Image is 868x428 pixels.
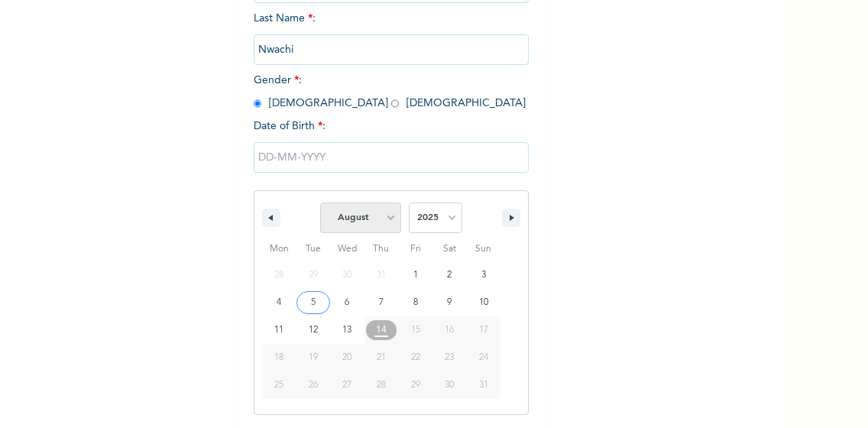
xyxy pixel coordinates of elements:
[345,289,349,316] span: 6
[296,316,331,344] button: 12
[377,344,386,371] span: 21
[413,261,418,289] span: 1
[466,289,500,316] button: 10
[296,371,331,399] button: 26
[330,371,364,399] button: 27
[432,261,467,289] button: 2
[364,344,399,371] button: 21
[445,371,454,399] span: 30
[398,261,432,289] button: 1
[432,237,467,261] span: Sat
[262,237,296,261] span: Mon
[364,289,399,316] button: 7
[411,316,420,344] span: 15
[445,344,454,371] span: 23
[398,289,432,316] button: 8
[398,316,432,344] button: 15
[262,316,296,344] button: 11
[364,237,399,261] span: Thu
[274,316,283,344] span: 11
[296,344,331,371] button: 19
[466,237,500,261] span: Sun
[479,371,488,399] span: 31
[411,371,420,399] span: 29
[445,316,454,344] span: 16
[330,316,364,344] button: 13
[432,344,467,371] button: 23
[342,344,351,371] span: 20
[262,371,296,399] button: 25
[254,118,325,135] span: Date of Birth :
[254,34,529,65] input: Enter your last name
[296,237,331,261] span: Tue
[479,316,488,344] span: 17
[330,289,364,316] button: 6
[274,344,283,371] span: 18
[277,289,281,316] span: 4
[379,289,384,316] span: 7
[254,13,529,55] span: Last Name :
[262,344,296,371] button: 18
[413,289,418,316] span: 8
[466,261,500,289] button: 3
[432,289,467,316] button: 9
[296,289,331,316] button: 5
[342,316,351,344] span: 13
[466,344,500,371] button: 24
[309,316,318,344] span: 12
[432,371,467,399] button: 30
[479,289,488,316] span: 10
[342,371,351,399] span: 27
[262,289,296,316] button: 4
[432,316,467,344] button: 16
[411,344,420,371] span: 22
[364,316,399,344] button: 14
[309,344,318,371] span: 19
[479,344,488,371] span: 24
[254,75,526,109] span: Gender : [DEMOGRAPHIC_DATA] [DEMOGRAPHIC_DATA]
[466,316,500,344] button: 17
[398,344,432,371] button: 22
[377,371,386,399] span: 28
[447,289,452,316] span: 9
[466,371,500,399] button: 31
[274,371,283,399] span: 25
[330,344,364,371] button: 20
[398,371,432,399] button: 29
[481,261,486,289] span: 3
[309,371,318,399] span: 26
[330,237,364,261] span: Wed
[254,142,529,173] input: DD-MM-YYYY
[447,261,452,289] span: 2
[376,316,387,344] span: 14
[398,237,432,261] span: Fri
[311,289,316,316] span: 5
[364,371,399,399] button: 28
